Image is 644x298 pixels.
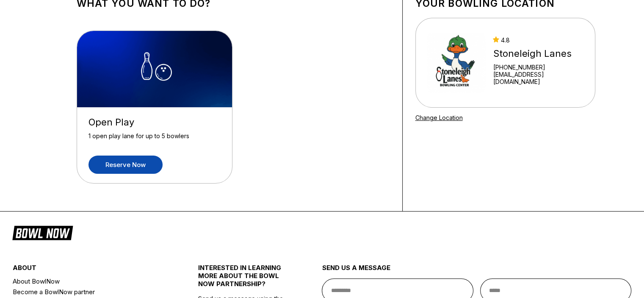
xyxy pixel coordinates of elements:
div: 4.8 [493,36,583,44]
a: Reserve now [88,156,163,174]
img: Open Play [77,31,233,107]
div: Stoneleigh Lanes [493,48,583,59]
a: Change Location [415,114,463,121]
img: Stoneleigh Lanes [427,31,486,95]
a: Become a BowlNow partner [13,287,167,297]
div: 1 open play lane for up to 5 bowlers [88,132,221,147]
div: about [13,264,167,276]
div: [PHONE_NUMBER] [493,64,583,71]
a: [EMAIL_ADDRESS][DOMAIN_NAME] [493,71,583,85]
div: send us a message [322,264,631,279]
div: INTERESTED IN LEARNING MORE ABOUT THE BOWL NOW PARTNERSHIP? [198,264,291,295]
a: About BowlNow [13,276,167,287]
div: Open Play [88,117,221,128]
